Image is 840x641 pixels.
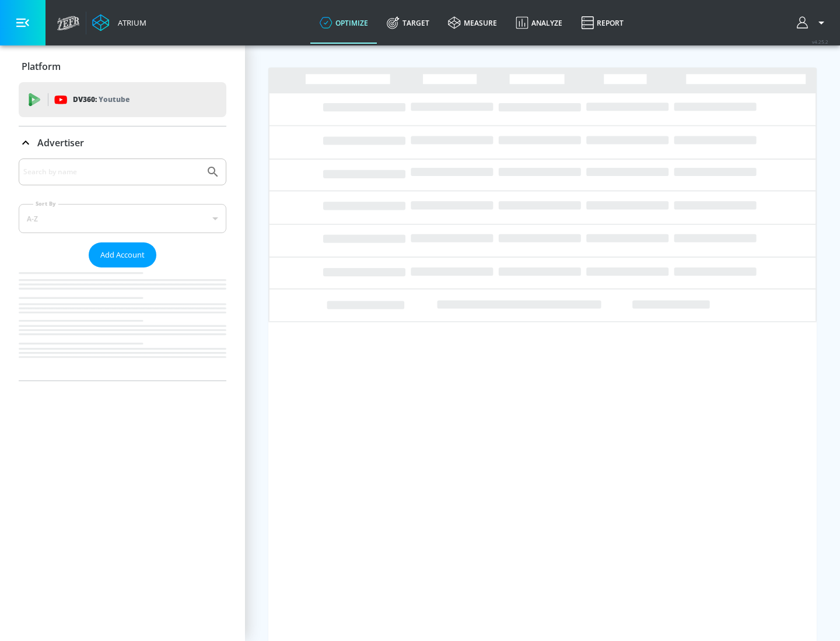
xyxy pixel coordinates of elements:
span: Add Account [100,248,145,262]
div: DV360: Youtube [19,82,226,117]
input: Search by name [23,164,200,179]
p: Advertiser [37,136,84,149]
div: Advertiser [19,126,226,159]
div: Platform [19,50,226,83]
nav: list of Advertiser [19,267,226,381]
a: Atrium [92,14,146,31]
p: DV360: [73,93,129,106]
a: Target [377,2,439,44]
div: A-Z [19,204,226,233]
div: Atrium [113,17,146,28]
span: v 4.25.2 [812,38,828,45]
label: Sort By [33,200,58,207]
div: Advertiser [19,159,226,381]
a: Report [572,2,633,44]
a: Analyze [506,2,572,44]
p: Platform [22,60,61,73]
a: measure [439,2,506,44]
a: optimize [310,2,377,44]
p: Youtube [99,93,129,105]
button: Add Account [89,242,156,267]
